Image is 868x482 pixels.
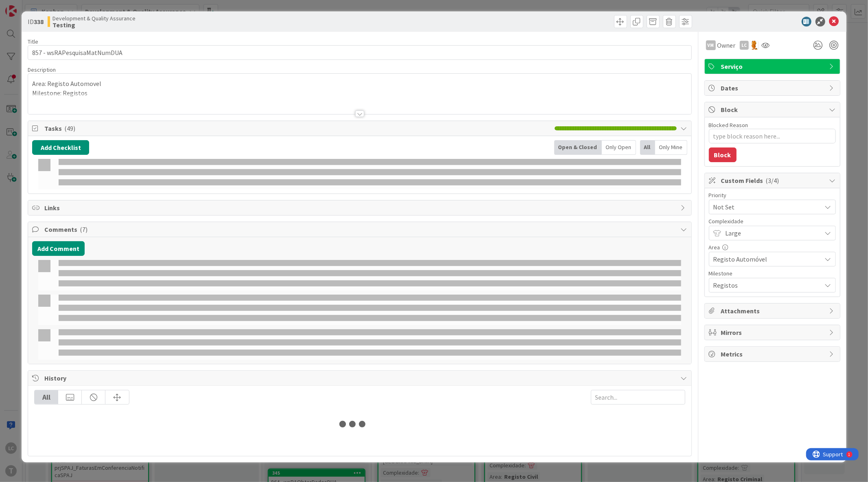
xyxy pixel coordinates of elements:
span: Support [17,1,37,11]
div: All [35,390,58,404]
div: Area [709,244,836,250]
span: ID [28,17,44,26]
span: Attachments [721,306,825,316]
span: ( 49 ) [64,124,75,132]
button: Add Comment [32,241,85,256]
input: type card name here... [28,45,691,60]
p: Area: Registo Automovel [32,79,687,88]
span: Registo Automóvel [713,253,818,265]
span: Custom Fields [721,176,825,185]
span: Development & Quality Assurance [52,15,136,22]
p: Milestone: Registos [32,88,687,98]
div: Complexidade [709,218,836,224]
b: Testing [52,22,136,28]
span: Comments [44,224,676,234]
input: Search... [591,390,685,405]
div: Only Mine [655,140,687,155]
img: RL [750,41,759,50]
span: ( 3/4 ) [766,176,779,185]
div: Priority [709,192,836,198]
span: Mirrors [721,328,825,337]
span: Metrics [721,349,825,359]
label: Title [28,38,38,45]
span: Large [726,227,818,239]
span: Dates [721,83,825,93]
span: Owner [717,40,736,50]
span: Description [28,66,56,73]
div: VM [706,40,716,50]
span: Registos [713,280,818,291]
div: All [640,140,655,155]
button: Block [709,147,737,162]
span: Block [721,105,825,114]
b: 338 [34,18,44,26]
span: Links [44,203,676,213]
span: Not Set [713,201,818,213]
span: Serviço [721,62,825,71]
div: Open & Closed [554,140,602,155]
div: 1 [42,3,44,10]
span: ( 7 ) [80,225,87,233]
div: LC [740,41,749,50]
button: Add Checklist [32,140,89,155]
span: Tasks [44,123,550,133]
div: Milestone [709,271,836,276]
div: Only Open [602,140,636,155]
span: History [44,373,676,383]
label: Blocked Reason [709,121,748,129]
